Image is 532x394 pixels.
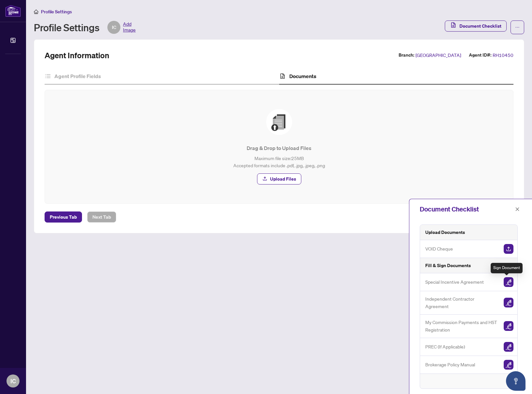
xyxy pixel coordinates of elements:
[504,360,513,370] img: Sign Document
[420,204,513,214] div: Document Checklist
[112,24,116,31] span: IC
[493,51,513,59] span: RH10450
[459,21,501,31] span: Document Checklist
[45,211,82,223] button: Previous Tab
[123,21,136,34] span: Add Image
[515,25,520,30] span: ellipsis
[399,51,414,59] label: Branch:
[289,72,316,80] h4: Documents
[504,342,513,352] img: Sign Document
[425,319,498,334] span: My Commission Payments and HST Registration
[425,229,465,236] h5: Upload Documents
[425,278,484,286] span: Special Incentive Agreement
[504,321,513,331] img: Sign Document
[50,212,77,222] span: Previous Tab
[425,361,475,368] span: Brokerage Policy Manual
[469,51,491,59] label: Agent ID#:
[445,20,507,32] button: Document Checklist
[58,155,500,169] p: Maximum file size: 25 MB Accepted formats include .pdf, .jpg, .jpeg, .png
[87,211,116,223] button: Next Tab
[41,9,72,15] span: Profile Settings
[58,144,500,152] p: Drag & Drop to Upload Files
[504,244,513,254] img: Upload Document
[10,376,16,386] span: IC
[270,174,296,184] span: Upload Files
[53,98,505,196] span: File UploadDrag & Drop to Upload FilesMaximum file size:25MBAccepted formats include .pdf, .jpg, ...
[515,207,520,211] span: close
[5,5,21,17] img: logo
[504,277,513,287] img: Sign Document
[34,21,136,34] div: Profile Settings
[425,343,465,350] span: PREC (If Applicable)
[45,50,109,61] h2: Agent Information
[425,262,471,269] h5: Fill & Sign Documents
[504,298,513,307] img: Sign Document
[257,173,301,184] button: Upload Files
[34,9,38,14] span: home
[416,51,461,59] span: [GEOGRAPHIC_DATA]
[425,295,498,310] span: Independent Contractor Agreement
[491,263,523,273] div: Sign Document
[425,245,453,252] span: VOID Cheque
[506,371,525,391] button: Open asap
[266,109,292,135] img: File Upload
[54,72,101,80] h4: Agent Profile Fields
